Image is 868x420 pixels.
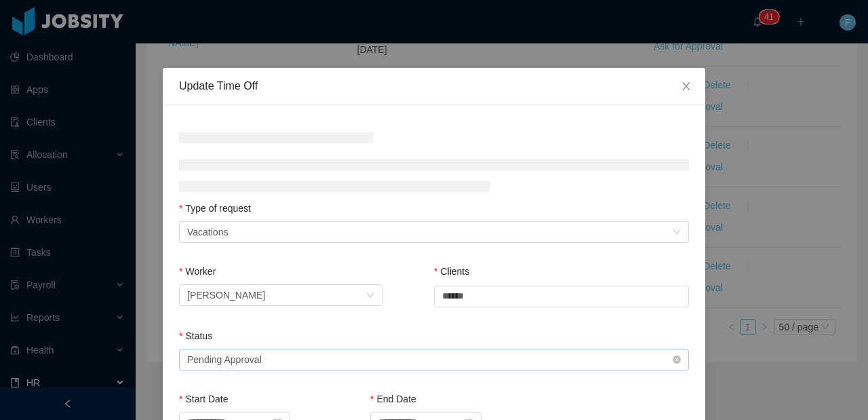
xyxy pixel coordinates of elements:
[179,330,212,341] label: Status
[179,266,216,277] label: Worker
[434,266,469,277] label: Clients
[187,285,265,305] div: Guilherme Vieira
[179,203,251,214] label: Type of request
[673,356,681,364] i: icon: close-circle
[370,394,416,404] label: End Date
[179,394,228,404] label: Start Date
[179,79,689,94] div: Update Time Off
[667,68,705,106] button: Close
[681,81,692,92] i: icon: close
[187,222,228,242] div: Vacations
[187,349,262,370] div: Pending Approval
